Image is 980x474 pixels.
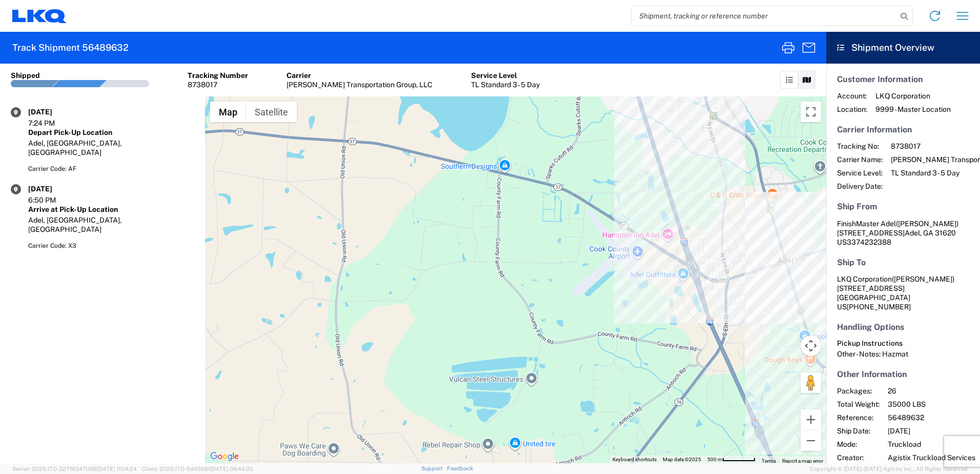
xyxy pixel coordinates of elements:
span: 56489632 [888,413,975,422]
div: 6:50 PM [28,195,79,205]
span: 26 [888,386,975,396]
button: Show street map [210,102,246,122]
h5: Handling Options [837,322,969,332]
span: ([PERSON_NAME]) [892,275,954,283]
button: Toggle fullscreen view [801,102,821,122]
div: Adel, [GEOGRAPHIC_DATA], [GEOGRAPHIC_DATA] [28,139,194,157]
div: Carrier Code: X3 [28,241,194,250]
span: Location: [837,105,867,114]
a: Terms [762,458,776,464]
h5: Ship To [837,258,969,267]
span: Truckload [888,440,975,449]
a: Open this area in Google Maps (opens a new window) [208,450,241,463]
h5: Carrier Information [837,125,969,134]
button: Zoom out [801,430,821,451]
span: [DATE] 08:44:20 [210,466,253,472]
address: [GEOGRAPHIC_DATA] US [837,274,969,311]
h5: Customer Information [837,74,969,84]
div: Other - Notes: Hazmat [837,349,969,359]
h5: Other Information [837,369,969,379]
div: Shipped [11,71,40,80]
span: ([PERSON_NAME]) [896,220,958,228]
div: 8738017 [188,80,248,89]
img: Google [208,450,241,463]
span: [DATE] [888,426,975,436]
div: Service Level [471,71,540,80]
button: Drag Pegman onto the map to open Street View [801,372,821,393]
span: Ship Date: [837,426,880,436]
div: [DATE] [28,184,79,193]
span: Client: 2025.17.0-5dd568f [141,466,253,472]
button: Show satellite imagery [246,102,297,122]
span: Tracking No: [837,142,883,151]
span: 3374232388 [847,238,891,246]
button: Zoom in [801,409,821,430]
span: Account: [837,91,867,101]
address: Adel, GA 31620 US [837,219,969,247]
span: Server: 2025.17.0-327f6347098 [12,466,137,472]
div: Adel, GA 31620, USA [205,96,826,463]
span: 35000 LBS [888,400,975,409]
header: Shipment Overview [826,32,980,64]
span: LKQ Corporation [STREET_ADDRESS] [837,275,954,292]
span: Delivery Date: [837,182,883,191]
button: Map camera controls [801,335,821,356]
span: Mode: [837,440,880,449]
a: Report a map error [782,458,823,464]
span: [STREET_ADDRESS] [837,229,905,237]
span: Carrier Name: [837,155,883,164]
input: Shipment, tracking or reference number [631,6,897,26]
span: 9999 - Master Location [875,105,951,114]
a: Feedback [447,465,473,471]
span: Creator: [837,453,880,462]
span: [DATE] 11:04:24 [97,466,137,472]
span: 500 m [707,457,722,462]
span: FinishMaster Adel [837,220,896,228]
div: 7:24 PM [28,118,79,128]
span: Agistix Truckload Services [888,453,975,462]
div: Adel, [GEOGRAPHIC_DATA], [GEOGRAPHIC_DATA] [28,215,194,234]
button: Keyboard shortcuts [612,456,657,463]
div: Tracking Number [188,71,248,80]
span: Map data ©2025 [663,457,701,462]
span: Reference: [837,413,880,422]
div: Carrier [287,71,433,80]
span: LKQ Corporation [875,91,951,101]
h6: Pickup Instructions [837,339,969,348]
div: [PERSON_NAME] Transportation Group, LLC [287,80,433,89]
div: [DATE] [28,107,79,116]
h2: Track Shipment 56489632 [12,42,129,54]
div: Arrive at Pick-Up Location [28,205,194,214]
span: Packages: [837,386,880,396]
span: Service Level: [837,168,883,177]
div: TL Standard 3 - 5 Day [471,80,540,89]
h5: Ship From [837,202,969,211]
div: Depart Pick-Up Location [28,128,194,137]
button: Map Scale: 500 m per 61 pixels [704,456,759,463]
span: Copyright © [DATE]-[DATE] Agistix Inc., All Rights Reserved [810,464,968,473]
span: [PHONE_NUMBER] [847,303,911,311]
a: Support [421,465,447,471]
div: Carrier Code: AF [28,164,194,173]
span: Total Weight: [837,400,880,409]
